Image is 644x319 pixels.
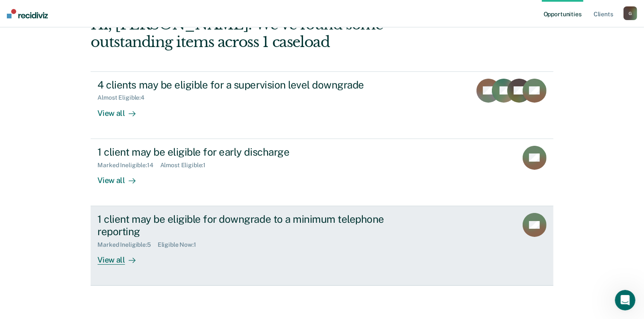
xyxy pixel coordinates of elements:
[97,162,160,169] div: Marked Ineligible : 14
[97,94,151,101] div: Almost Eligible : 4
[160,162,213,169] div: Almost Eligible : 1
[91,206,553,286] a: 1 client may be eligible for downgrade to a minimum telephone reportingMarked Ineligible:5Eligibl...
[91,139,553,206] a: 1 client may be eligible for early dischargeMarked Ineligible:14Almost Eligible:1View all
[623,6,637,20] button: G
[97,213,397,238] div: 1 client may be eligible for downgrade to a minimum telephone reporting
[97,146,397,158] div: 1 client may be eligible for early discharge
[7,9,48,18] img: Recidiviz
[615,290,635,310] iframe: Intercom live chat
[97,79,397,91] div: 4 clients may be eligible for a supervision level downgrade
[97,248,145,265] div: View all
[158,241,203,248] div: Eligible Now : 1
[97,241,157,248] div: Marked Ineligible : 5
[97,101,145,118] div: View all
[91,16,461,51] div: Hi, [PERSON_NAME]. We’ve found some outstanding items across 1 caseload
[97,168,145,185] div: View all
[91,71,553,139] a: 4 clients may be eligible for a supervision level downgradeAlmost Eligible:4View all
